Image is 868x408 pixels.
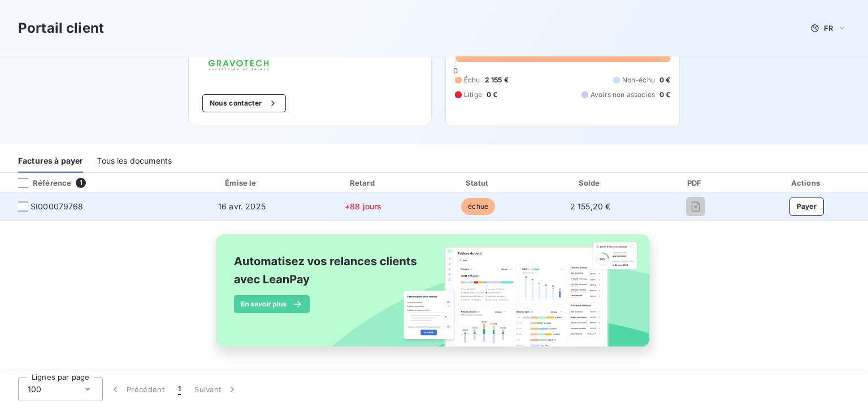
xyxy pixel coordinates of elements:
[464,90,482,100] span: Litige
[824,24,833,33] span: FR
[464,75,480,85] span: Échu
[31,201,84,212] span: SI000079768
[103,378,171,401] button: Précédent
[218,201,266,211] span: 16 avr. 2025
[659,90,670,100] span: 0 €
[748,177,866,188] div: Actions
[345,201,381,211] span: +88 jours
[181,177,303,188] div: Émise le
[28,384,41,395] span: 100
[461,198,495,215] span: échue
[76,178,86,188] span: 1
[178,384,181,395] span: 1
[570,201,611,211] span: 2 155,20 €
[424,177,533,188] div: Statut
[9,178,71,188] div: Référence
[18,149,83,173] div: Factures à payer
[622,75,655,85] span: Non-échu
[202,94,286,112] button: Nous contacter
[97,149,172,173] div: Tous les documents
[648,177,743,188] div: PDF
[789,198,824,216] button: Payer
[485,75,509,85] span: 2 155 €
[206,227,662,366] img: banner
[307,177,419,188] div: Retard
[591,90,655,100] span: Avoirs non associés
[537,177,644,188] div: Solde
[453,66,458,75] span: 0
[171,378,188,401] button: 1
[659,75,670,85] span: 0 €
[487,90,497,100] span: 0 €
[188,378,245,401] button: Suivant
[18,18,104,38] h3: Portail client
